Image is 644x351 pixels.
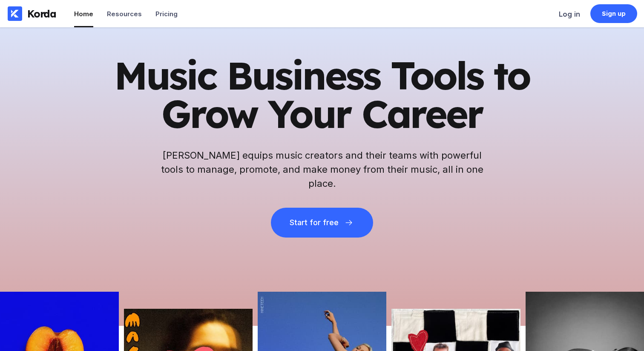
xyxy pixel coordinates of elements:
[559,10,580,18] div: Log in
[590,4,637,23] a: Sign up
[74,10,93,18] div: Home
[27,7,56,20] div: Korda
[160,148,484,191] h2: [PERSON_NAME] equips music creators and their teams with powerful tools to manage, promote, and m...
[113,56,531,133] h1: Music Business Tools to Grow Your Career
[107,10,142,18] div: Resources
[290,218,338,227] div: Start for free
[271,208,373,238] button: Start for free
[602,9,626,18] div: Sign up
[155,10,178,18] div: Pricing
